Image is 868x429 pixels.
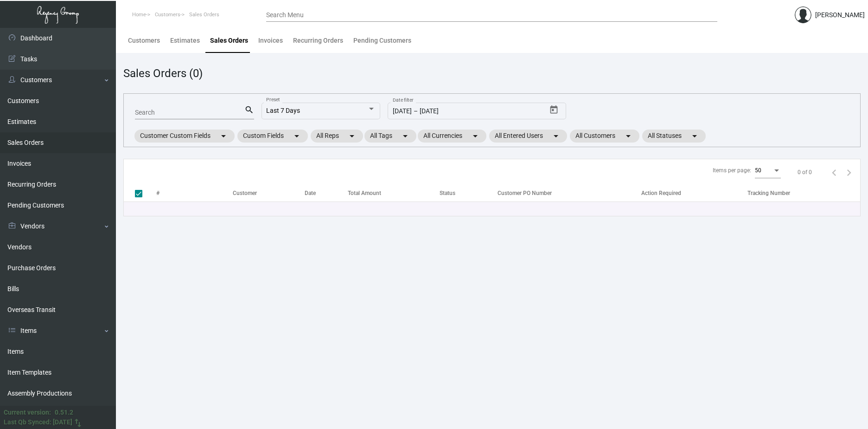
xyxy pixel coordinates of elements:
[156,189,160,197] div: #
[498,189,641,197] div: Customer PO Number
[244,104,254,116] mat-icon: search
[134,130,235,143] mat-chip: Customer Custom Fields
[55,408,73,417] div: 0.51.2
[348,189,381,197] div: Total Amount
[132,12,146,18] span: Home
[713,166,751,175] div: Items per page:
[550,130,562,142] mat-icon: arrow_drop_down
[291,130,302,142] mat-icon: arrow_drop_down
[233,189,304,197] div: Customer
[827,165,842,180] button: Previous page
[170,36,200,45] div: Estimates
[4,417,72,427] div: Last Qb Synced: [DATE]
[795,6,811,23] img: admin@bootstrapmaster.com
[218,130,229,142] mat-icon: arrow_drop_down
[128,36,160,45] div: Customers
[414,108,418,115] span: –
[641,189,747,197] div: Action Required
[266,107,300,114] span: Last 7 Days
[755,167,761,174] span: 50
[747,189,790,197] div: Tracking Number
[547,103,562,117] button: Open calendar
[400,130,411,142] mat-icon: arrow_drop_down
[348,189,440,197] div: Total Amount
[641,189,681,197] div: Action Required
[570,130,639,143] mat-chip: All Customers
[123,65,203,82] div: Sales Orders (0)
[393,108,412,115] input: Start date
[305,189,316,197] div: Date
[642,130,706,143] mat-chip: All Statuses
[689,130,700,142] mat-icon: arrow_drop_down
[237,130,308,143] mat-chip: Custom Fields
[815,10,865,20] div: [PERSON_NAME]
[498,189,552,197] div: Customer PO Number
[755,168,781,174] mat-select: Items per page:
[747,189,860,197] div: Tracking Number
[210,36,248,45] div: Sales Orders
[364,130,416,143] mat-chip: All Tags
[353,36,411,45] div: Pending Customers
[305,189,348,197] div: Date
[4,408,51,417] div: Current version:
[258,36,283,45] div: Invoices
[189,12,219,18] span: Sales Orders
[156,189,233,197] div: #
[440,189,455,197] div: Status
[155,12,180,18] span: Customers
[418,130,486,143] mat-chip: All Currencies
[798,168,812,176] div: 0 of 0
[470,130,481,142] mat-icon: arrow_drop_down
[311,130,363,143] mat-chip: All Reps
[842,165,856,180] button: Next page
[293,36,343,45] div: Recurring Orders
[346,130,357,142] mat-icon: arrow_drop_down
[623,130,634,142] mat-icon: arrow_drop_down
[233,189,257,197] div: Customer
[420,108,495,115] input: End date
[489,130,567,143] mat-chip: All Entered Users
[440,189,493,197] div: Status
